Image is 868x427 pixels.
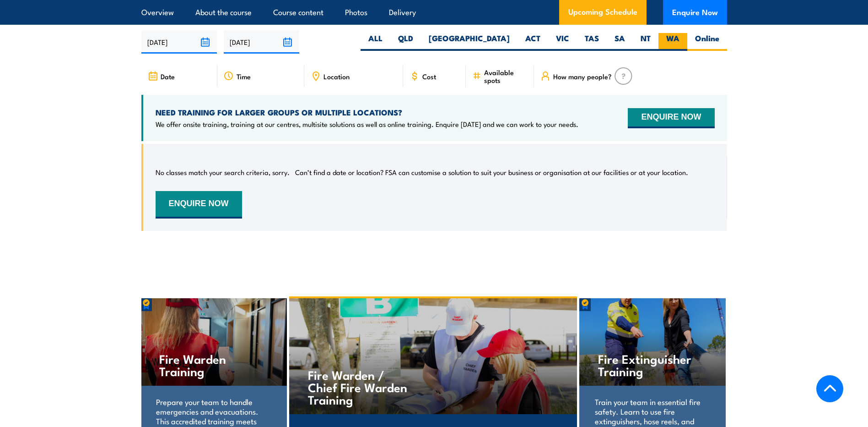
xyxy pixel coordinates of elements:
[548,33,577,51] label: VIC
[295,168,688,177] p: Can’t find a date or location? FSA can customise a solution to suit your business or organisation...
[159,352,268,377] h4: Fire Warden Training
[224,30,299,54] input: To date
[553,72,612,80] span: How many people?
[156,120,578,129] p: We offer onsite training, training at our centres, multisite solutions as well as online training...
[607,33,633,51] label: SA
[361,33,390,51] label: ALL
[161,72,175,80] span: Date
[484,68,528,84] span: Available spots
[598,352,706,377] h4: Fire Extinguisher Training
[628,108,714,128] button: ENQUIRE NOW
[141,30,217,54] input: From date
[390,33,421,51] label: QLD
[323,72,350,80] span: Location
[156,168,290,177] p: No classes match your search criteria, sorry.
[687,33,727,51] label: Online
[237,72,251,80] span: Time
[421,33,518,51] label: [GEOGRAPHIC_DATA]
[633,33,658,51] label: NT
[658,33,687,51] label: WA
[308,368,415,405] h4: Fire Warden / Chief Fire Warden Training
[156,107,578,117] h4: NEED TRAINING FOR LARGER GROUPS OR MULTIPLE LOCATIONS?
[156,191,242,219] button: ENQUIRE NOW
[577,33,607,51] label: TAS
[518,33,548,51] label: ACT
[422,72,436,80] span: Cost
